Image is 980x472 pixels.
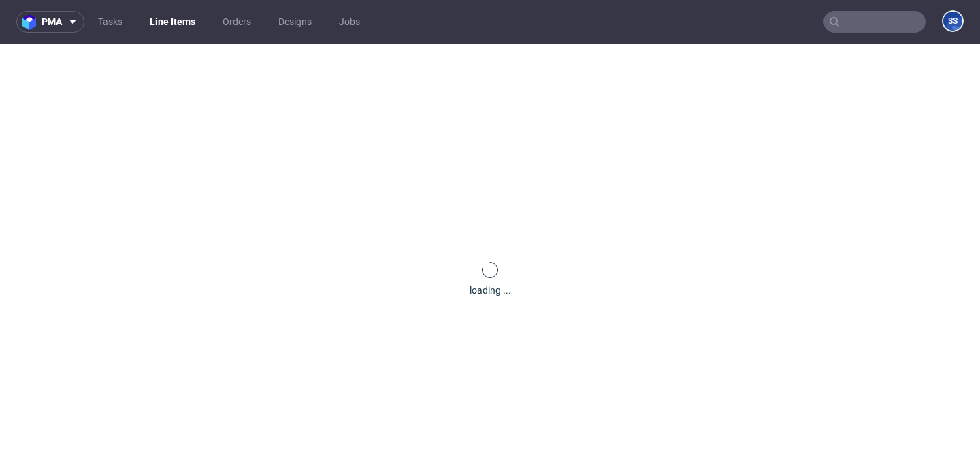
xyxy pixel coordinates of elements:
a: Line Items [142,11,203,33]
button: pma [16,11,84,33]
a: Orders [214,11,259,33]
img: logo [22,14,42,30]
span: pma [42,17,62,27]
a: Designs [270,11,320,33]
div: loading ... [470,284,511,297]
a: Jobs [331,11,368,33]
a: Tasks [90,11,131,33]
figcaption: SS [943,12,962,31]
